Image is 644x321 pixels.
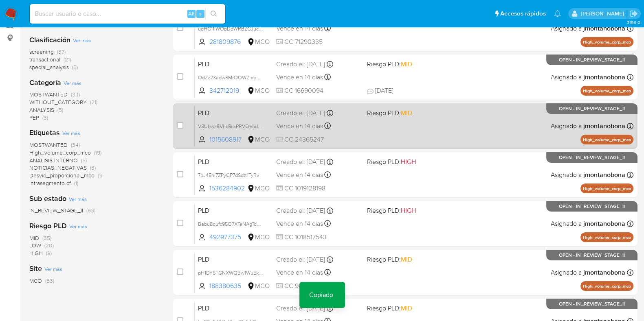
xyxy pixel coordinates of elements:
[30,9,225,19] input: Buscar usuario o caso...
[580,10,626,17] p: juan.montanobonaga@mercadolibre.com.co
[500,9,546,18] span: Accesos rápidos
[205,8,222,20] button: search-icon
[199,10,202,17] span: s
[188,10,195,17] span: Alt
[626,19,640,26] span: 3.156.0
[554,10,561,17] a: Notificaciones
[629,9,638,18] a: Salir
